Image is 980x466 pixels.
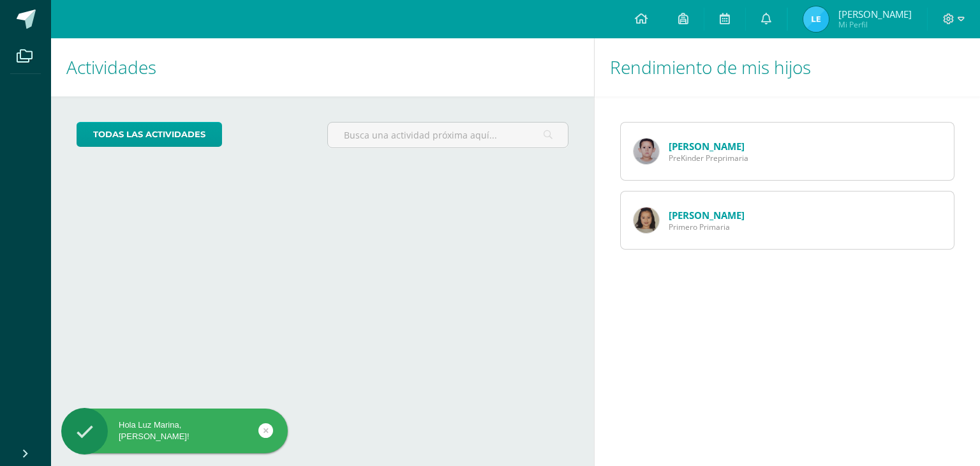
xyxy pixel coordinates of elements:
[669,209,745,222] a: [PERSON_NAME]
[634,207,659,233] img: c1c47bcf01cde84156d758d91419b087.png
[634,139,659,164] img: b309ab298d448c524a181a3580ebfb5d.png
[61,419,288,442] div: Hola Luz Marina, [PERSON_NAME]!
[610,38,965,96] h1: Rendimiento de mis hijos
[838,8,912,20] span: [PERSON_NAME]
[77,122,222,147] a: todas las Actividades
[838,19,912,30] span: Mi Perfil
[669,222,745,232] span: Primero Primaria
[669,140,745,153] a: [PERSON_NAME]
[803,6,829,32] img: c6e7ca14e89fb2c2eda75d0977bba34b.png
[328,123,567,147] input: Busca una actividad próxima aquí...
[66,38,579,96] h1: Actividades
[669,153,748,163] span: PreKinder Preprimaria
